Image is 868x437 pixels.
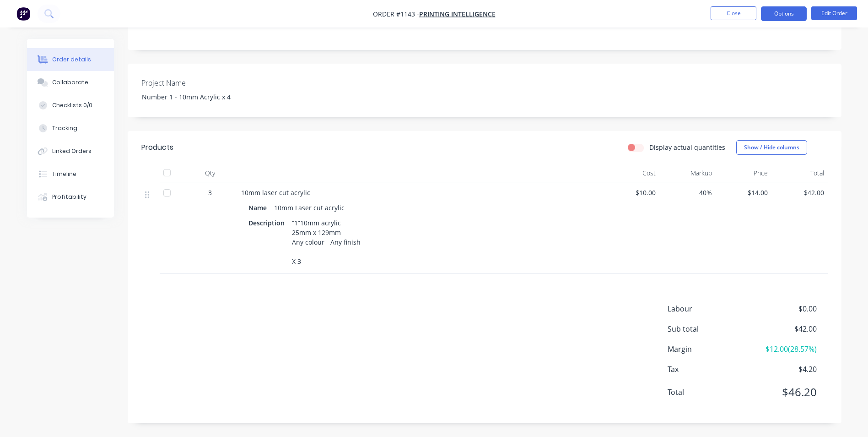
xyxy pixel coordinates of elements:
[719,188,768,197] span: $14.00
[27,163,114,186] button: Timeline
[663,188,712,197] span: 40%
[373,10,419,18] span: Order #1143 -
[52,124,77,132] div: Tracking
[668,387,749,398] span: Total
[27,140,114,163] button: Linked Orders
[27,117,114,140] button: Tracking
[208,188,212,197] span: 3
[749,323,816,334] span: $42.00
[749,344,816,355] span: $12.00 ( 28.57 %)
[771,164,828,182] div: Total
[52,170,76,178] div: Timeline
[27,186,114,208] button: Profitability
[288,216,364,268] div: “1”10mm acrylic 25mm x 129mm Any colour - Any finish X 3
[52,78,88,87] div: Collaborate
[668,323,749,334] span: Sub total
[419,10,496,18] a: Printing Intelligence
[27,71,114,94] button: Collaborate
[668,364,749,375] span: Tax
[659,164,716,182] div: Markup
[52,193,86,201] div: Profitability
[248,216,288,229] div: Description
[141,142,173,153] div: Products
[607,188,656,197] span: $10.00
[775,188,824,197] span: $42.00
[736,140,807,155] button: Show / Hide columns
[135,90,249,104] div: Number 1 - 10mm Acrylic x 4
[241,188,310,197] span: 10mm laser cut acrylic
[52,101,92,109] div: Checklists 0/0
[183,164,237,182] div: Qty
[761,6,807,21] button: Options
[716,164,772,182] div: Price
[749,364,816,375] span: $4.20
[749,303,816,314] span: $0.00
[27,94,114,117] button: Checklists 0/0
[668,344,749,355] span: Margin
[604,164,660,182] div: Cost
[811,6,857,20] button: Edit Order
[749,384,816,400] span: $46.20
[141,77,256,88] label: Project Name
[27,48,114,71] button: Order details
[668,303,749,314] span: Labour
[248,201,270,214] div: Name
[711,6,756,20] button: Close
[270,201,348,214] div: 10mm Laser cut acrylic
[16,7,30,21] img: Factory
[52,55,91,64] div: Order details
[649,142,725,152] label: Display actual quantities
[52,147,92,155] div: Linked Orders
